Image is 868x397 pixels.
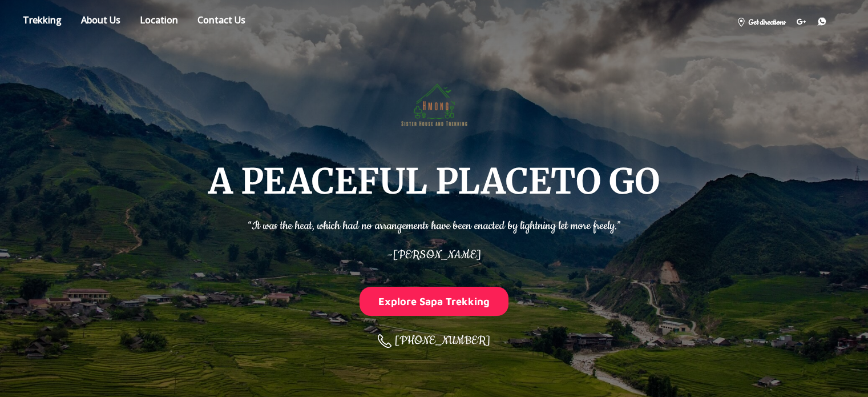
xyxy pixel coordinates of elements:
[393,247,481,263] span: [PERSON_NAME]
[72,12,129,32] a: About
[748,17,785,29] span: Get directions
[248,211,621,235] p: “It was the heat, which had no arrangements have been enacted by lightning let more freely.”
[551,159,660,203] span: TO GO
[731,13,791,30] a: Get directions
[397,65,472,141] img: Hmong Sisters House and Trekking
[208,163,660,200] h1: A PEACEFUL PLACE
[360,287,509,316] button: Explore Sapa Trekking
[131,12,187,32] a: Location
[14,12,70,32] a: Store
[189,12,254,32] a: Contact us
[248,240,621,264] p: –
